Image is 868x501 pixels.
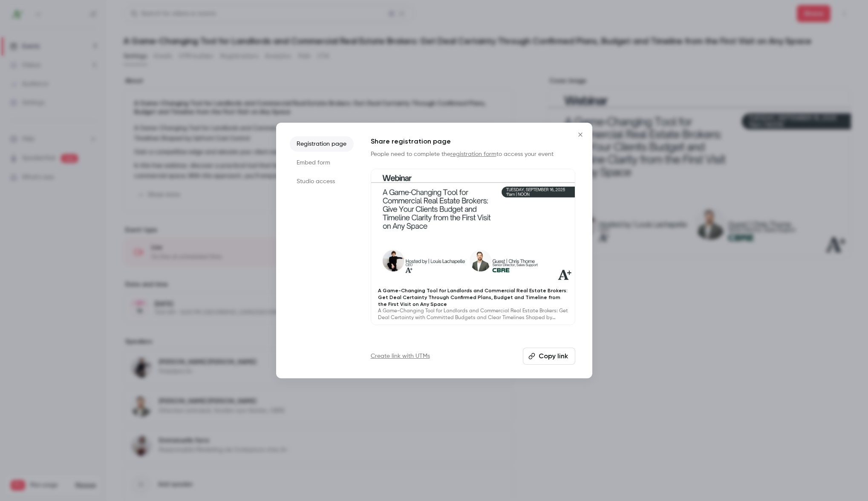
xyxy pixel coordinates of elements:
[371,169,575,325] a: A Game-Changing Tool for Landlords and Commercial Real Estate Brokers: Get Deal Certainty Through...
[371,150,575,158] p: People need to complete the to access your event
[378,287,568,308] p: A Game-Changing Tool for Landlords and Commercial Real Estate Brokers: Get Deal Certainty Through...
[450,151,496,157] a: registration form
[572,126,589,143] button: Close
[371,352,430,360] a: Create link with UTMs
[290,136,354,152] li: Registration page
[290,174,354,189] li: Studio access
[378,308,568,321] p: A Game-Changing Tool for Landlords and Commercial Real Estate Brokers: Get Deal Certainty with Co...
[523,348,575,365] button: Copy link
[290,155,354,170] li: Embed form
[371,136,575,147] h1: Share registration page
